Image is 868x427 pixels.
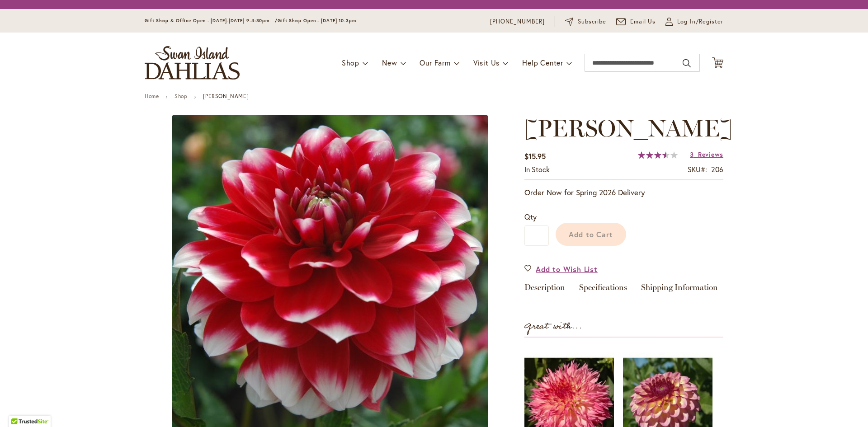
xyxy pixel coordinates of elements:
[536,264,598,274] span: Add to Wish List
[382,58,397,67] span: New
[145,93,159,99] a: Home
[698,150,723,159] span: Reviews
[690,150,694,159] span: 3
[677,17,723,26] span: Log In/Register
[665,17,723,26] a: Log In/Register
[278,18,356,23] span: Gift Shop Open - [DATE] 10-3pm
[420,58,450,67] span: Our Farm
[524,114,733,142] span: [PERSON_NAME]
[565,17,606,26] a: Subscribe
[524,151,546,161] span: $15.95
[524,164,550,174] span: In stock
[490,17,545,26] a: [PHONE_NUMBER]
[688,164,707,174] strong: SKU
[711,164,723,175] div: 206
[524,212,537,221] span: Qty
[342,58,359,67] span: Shop
[145,46,240,80] a: store logo
[638,151,678,159] div: 71%
[145,18,278,23] span: Gift Shop & Office Open - [DATE]-[DATE] 9-4:30pm /
[473,58,500,67] span: Visit Us
[524,264,598,274] a: Add to Wish List
[690,150,723,159] a: 3 Reviews
[630,17,656,26] span: Email Us
[524,164,550,175] div: Availability
[641,283,718,296] a: Shipping Information
[203,93,249,99] strong: [PERSON_NAME]
[578,17,606,26] span: Subscribe
[175,93,187,99] a: Shop
[616,17,656,26] a: Email Us
[524,283,723,296] div: Detailed Product Info
[524,187,723,198] p: Order Now for Spring 2026 Delivery
[524,319,582,334] strong: Great with...
[522,58,563,67] span: Help Center
[524,283,565,296] a: Description
[579,283,627,296] a: Specifications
